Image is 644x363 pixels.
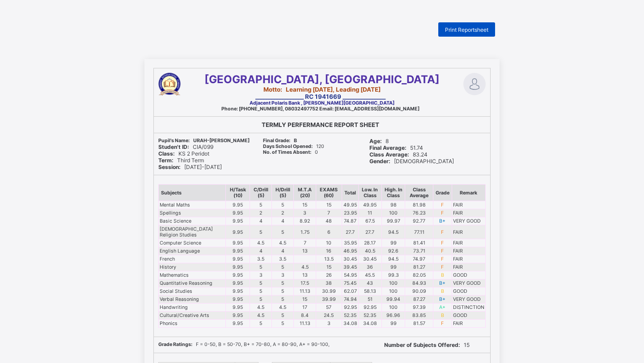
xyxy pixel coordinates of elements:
[250,239,272,247] td: 4.5
[159,185,226,201] th: Subjects
[316,239,342,247] td: 10
[369,138,389,144] span: 8
[405,287,433,295] td: 90.09
[342,271,359,279] td: 54.95
[359,263,382,271] td: 36
[359,185,382,201] th: Low. In Class
[405,185,433,201] th: Class Average
[316,201,342,209] td: 15
[226,279,250,287] td: 9.95
[250,287,272,295] td: 5
[359,247,382,255] td: 40.5
[226,185,250,201] th: H/Task (10)
[272,255,294,263] td: 3.5
[433,304,452,312] td: A+
[359,320,382,328] td: 34.08
[226,239,250,247] td: 9.95
[381,209,405,217] td: 100
[294,279,316,287] td: 17.5
[342,247,359,255] td: 46.95
[250,295,272,304] td: 5
[250,247,272,255] td: 4
[158,157,204,164] span: Third Term
[159,320,226,328] td: Phonics
[369,144,423,151] span: 51.74
[342,263,359,271] td: 39.45
[263,149,311,155] b: No. of Times Absent:
[359,271,382,279] td: 45.5
[445,26,488,33] span: Print Reportsheet
[342,185,359,201] th: Total
[159,255,226,263] td: French
[250,255,272,263] td: 3.5
[369,144,407,151] b: Final Average:
[226,255,250,263] td: 9.95
[359,217,382,225] td: 67.5
[226,271,250,279] td: 9.95
[342,287,359,295] td: 62.07
[359,201,382,209] td: 49.95
[158,342,192,347] b: Grade Ratings:
[405,304,433,312] td: 97.39
[262,121,379,128] b: TERMLY PERFERMANCE REPORT SHEET
[316,295,342,304] td: 39.99
[381,312,405,320] td: 96.96
[433,279,452,287] td: B+
[294,201,316,209] td: 15
[272,263,294,271] td: 5
[159,263,226,271] td: History
[226,225,250,239] td: 9.95
[381,295,405,304] td: 99.94
[263,86,282,93] b: Motto:
[159,239,226,247] td: Computer Science
[433,217,452,225] td: B+
[226,295,250,304] td: 9.95
[381,320,405,328] td: 99
[433,320,452,328] td: F
[272,320,294,328] td: 5
[452,239,485,247] td: FAIR
[272,209,294,217] td: 2
[272,185,294,201] th: H/Drill (5)
[405,295,433,304] td: 87.27
[405,217,433,225] td: 92.77
[316,279,342,287] td: 38
[433,255,452,263] td: F
[272,271,294,279] td: 3
[250,320,272,328] td: 5
[452,209,485,217] td: FAIR
[316,217,342,225] td: 48
[294,263,316,271] td: 4.5
[158,150,175,157] b: Class:
[433,247,452,255] td: F
[263,144,324,149] span: 120
[381,239,405,247] td: 99
[226,287,250,295] td: 9.95
[342,304,359,312] td: 92.95
[294,304,316,312] td: 17
[381,279,405,287] td: 100
[384,342,460,348] b: Number of Subjects Offered:
[433,287,452,295] td: B
[272,295,294,304] td: 5
[452,279,485,287] td: VERY GOOD
[359,255,382,263] td: 30.45
[452,185,485,201] th: Remark
[359,295,382,304] td: 51
[452,320,485,328] td: FAIR
[250,100,394,106] span: Adjacent Polaris Bank , [PERSON_NAME][GEOGRAPHIC_DATA]
[158,150,209,157] span: KS 2 Peridot
[342,279,359,287] td: 75.45
[359,239,382,247] td: 28.17
[342,239,359,247] td: 35.95
[381,287,405,295] td: 100
[405,209,433,217] td: 76.23
[381,185,405,201] th: High. In Class
[294,312,316,320] td: 8.4
[369,151,409,158] b: Class Average:
[342,255,359,263] td: 30.45
[405,225,433,239] td: 77.11
[316,312,342,320] td: 24.5
[381,271,405,279] td: 99.3
[381,247,405,255] td: 92.6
